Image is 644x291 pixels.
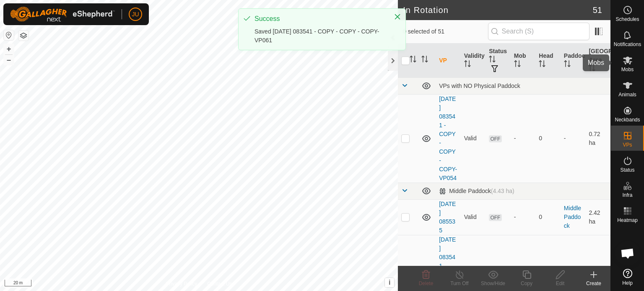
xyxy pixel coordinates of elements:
td: 0 [535,199,561,235]
p-sorticon: Activate to sort [539,62,545,68]
div: - [514,213,532,221]
span: i [389,279,390,286]
p-sorticon: Activate to sort [421,57,428,64]
button: Map Layers [18,31,29,41]
div: Edit [543,280,577,287]
td: Valid [461,199,486,235]
th: Status [486,44,511,78]
th: Mob [511,44,536,78]
th: Head [535,44,561,78]
span: Status [620,167,634,173]
button: Reset Map [4,30,14,40]
span: VPs [623,142,632,147]
td: 0.72 ha [585,94,610,183]
span: Infra [622,193,632,198]
a: Middle Paddock [564,205,581,229]
div: Turn Off [443,280,476,287]
span: Neckbands [615,117,640,122]
a: [DATE] 083541 - COPY - COPY - COPY-VP054 [439,95,457,181]
div: Middle Paddock [439,188,514,195]
div: Create [577,280,610,287]
span: Mobs [621,67,634,72]
a: Help [611,265,644,289]
img: Gallagher Logo [10,7,115,22]
span: OFF [489,135,501,142]
span: 51 [593,4,602,16]
span: 0 selected of 51 [403,27,488,36]
div: Copy [510,280,543,287]
a: Privacy Policy [166,280,197,288]
th: Validity [461,44,486,78]
td: - [561,94,586,183]
span: OFF [489,214,501,221]
button: Close [392,11,403,23]
a: [DATE] 085535 [439,201,456,234]
span: JU [132,10,139,19]
button: i [385,278,394,287]
span: Help [622,281,633,286]
h2: In Rotation [403,5,593,15]
td: 2.42 ha [585,199,610,235]
div: - [514,134,532,143]
th: Paddock [561,44,586,78]
td: 0 [535,94,561,183]
div: VPs with NO Physical Paddock [439,82,607,89]
span: (4.43 ha) [491,188,514,194]
div: Success [254,14,385,24]
a: Contact Us [207,280,232,288]
div: Open chat [615,241,640,266]
span: Schedules [615,17,639,22]
p-sorticon: Activate to sort [564,62,571,68]
th: [GEOGRAPHIC_DATA] Area [585,44,610,78]
p-sorticon: Activate to sort [410,57,416,64]
span: Delete [419,281,434,286]
th: VP [436,44,461,78]
span: Animals [618,92,636,97]
p-sorticon: Activate to sort [464,62,471,68]
span: Notifications [614,42,641,47]
td: Valid [461,94,486,183]
p-sorticon: Activate to sort [589,66,595,72]
div: Saved [DATE] 083541 - COPY - COPY - COPY-VP061 [254,27,385,45]
p-sorticon: Activate to sort [489,57,496,64]
button: – [4,55,14,65]
div: Show/Hide [476,280,510,287]
p-sorticon: Activate to sort [514,62,521,68]
button: + [4,44,14,54]
input: Search (S) [488,23,589,40]
span: Heatmap [617,218,638,223]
